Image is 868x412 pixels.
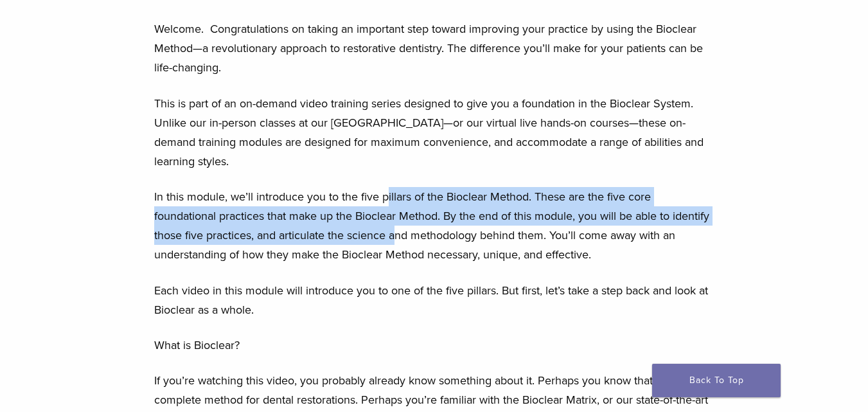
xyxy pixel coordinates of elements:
p: In this module, we’ll introduce you to the five pillars of the Bioclear Method. These are the fiv... [154,187,714,264]
p: This is part of an on-demand video training series designed to give you a foundation in the Biocl... [154,94,714,171]
a: Back To Top [652,364,781,397]
p: Each video in this module will introduce you to one of the five pillars. But first, let’s take a ... [154,281,714,319]
p: Welcome. Congratulations on taking an important step toward improving your practice by using the ... [154,19,714,77]
p: What is Bioclear? [154,336,714,355]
